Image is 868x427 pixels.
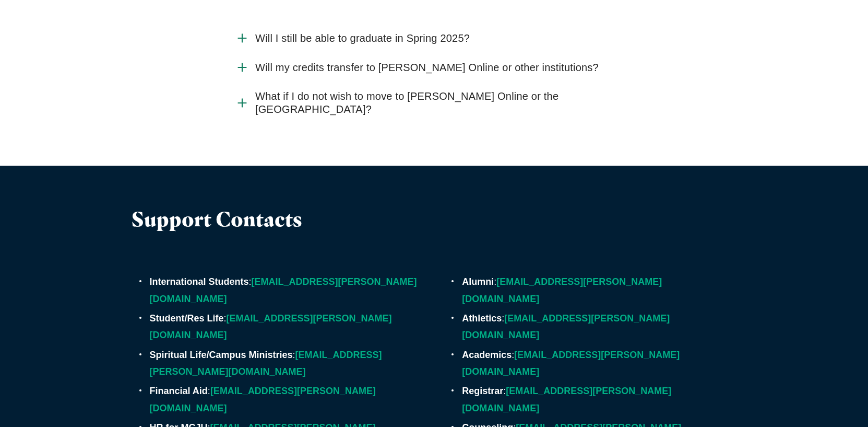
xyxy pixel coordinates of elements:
[150,276,417,304] a: [EMAIL_ADDRESS][PERSON_NAME][DOMAIN_NAME]
[462,386,503,396] strong: Registrar
[150,310,424,344] li: :
[150,386,208,396] strong: Financial Aid
[462,276,494,287] strong: Alumni
[150,276,249,287] strong: International Students
[462,350,680,377] a: [EMAIL_ADDRESS][PERSON_NAME][DOMAIN_NAME]
[462,313,670,340] a: [EMAIL_ADDRESS][PERSON_NAME][DOMAIN_NAME]
[462,386,671,413] a: [EMAIL_ADDRESS][PERSON_NAME][DOMAIN_NAME]
[255,32,470,45] span: Will I still be able to graduate in Spring 2025?
[462,276,662,304] a: [EMAIL_ADDRESS][PERSON_NAME][DOMAIN_NAME]
[132,207,424,232] h3: Support Contacts
[150,350,293,360] strong: Spiritual Life/Campus Ministries
[255,90,633,116] span: What if I do not wish to move to [PERSON_NAME] Online or the [GEOGRAPHIC_DATA]?
[150,313,392,340] a: [EMAIL_ADDRESS][PERSON_NAME][DOMAIN_NAME]
[150,313,224,324] strong: Student/Res Life
[462,313,502,324] strong: Athletics
[462,347,736,380] li: :
[462,350,512,360] strong: Academics
[150,386,376,413] a: [EMAIL_ADDRESS][PERSON_NAME][DOMAIN_NAME]
[462,383,736,417] li: :
[150,347,424,380] li: :
[150,383,424,417] li: :
[150,273,424,307] li: :
[255,61,599,74] span: Will my credits transfer to [PERSON_NAME] Online or other institutions?
[462,310,736,344] li: :
[462,273,736,307] li: :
